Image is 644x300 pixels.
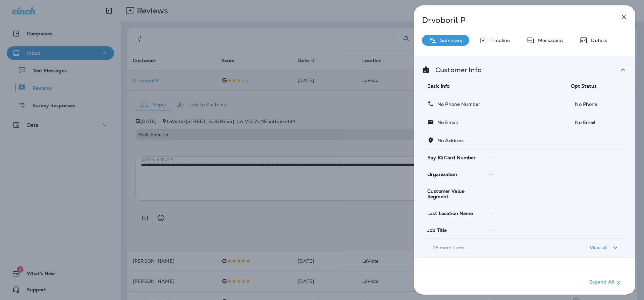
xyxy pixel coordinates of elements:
p: ... 35 more items [427,245,560,250]
span: -- [489,171,494,177]
p: No Address [434,138,465,143]
button: Expand All [587,276,625,289]
span: Customer Value Segment [427,188,478,200]
span: -- [489,227,494,233]
span: Organization [427,172,457,177]
p: No Email [434,120,458,125]
p: No Phone Number [434,101,480,107]
p: No Phone [571,101,622,107]
p: Drvoboril P [422,15,605,25]
span: Bay IQ Card Number [427,155,476,161]
span: Basic Info [427,83,449,89]
span: -- [489,155,494,161]
p: Summary [437,38,463,43]
span: -- [489,211,494,217]
button: View all [587,242,622,254]
p: View all [590,245,608,250]
p: No Email [571,120,622,125]
p: Customer Info [430,67,482,73]
p: Expand All [589,278,623,287]
span: Job Title [427,227,447,233]
span: Last Location Name [427,211,473,216]
p: Timeline [487,38,510,43]
p: Details [588,38,607,43]
span: Opt Status [571,83,596,89]
span: -- [489,191,494,197]
p: Messaging [535,38,563,43]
